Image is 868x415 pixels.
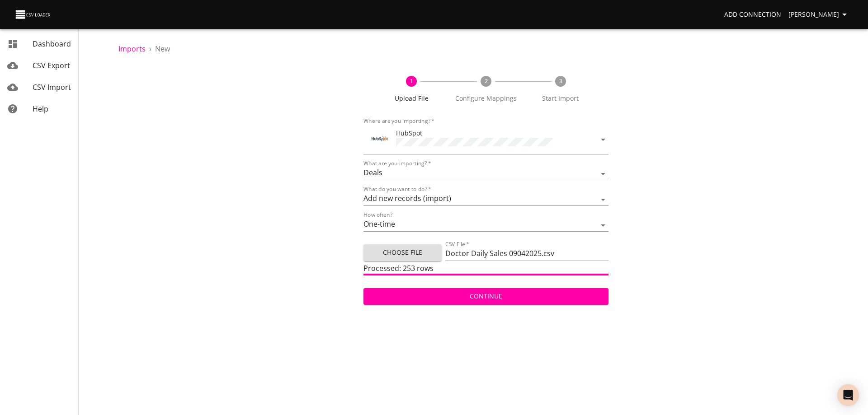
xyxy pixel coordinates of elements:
label: CSV File [445,242,469,247]
button: Choose File [363,244,442,261]
text: 3 [559,77,562,85]
label: Where are you importing? [363,118,434,124]
div: Tool [371,130,389,148]
span: [PERSON_NAME] [788,9,850,20]
span: Dashboard [33,39,71,49]
span: New [155,44,170,54]
a: Imports [118,44,146,54]
span: Add Connection [724,9,781,20]
button: [PERSON_NAME] [785,6,854,23]
label: What do you want to do? [363,187,431,192]
img: HubSpot [371,130,389,148]
label: How often? [363,212,392,218]
label: What are you importing? [363,161,431,166]
span: CSV Export [33,61,70,70]
div: Open Intercom Messenger [837,384,859,406]
text: 1 [410,77,413,85]
span: CSV Import [33,82,71,92]
span: Choose File [371,247,434,258]
li: › [149,43,151,54]
text: 2 [484,77,487,85]
img: CSV Loader [14,8,52,21]
a: Add Connection [721,6,785,23]
span: Continue [371,291,601,302]
span: Configure Mappings [453,94,520,103]
span: Processed: 253 rows [363,263,434,273]
span: Help [33,104,48,114]
span: HubSpot [396,129,422,137]
span: Upload File [378,94,445,103]
button: Continue [363,288,609,305]
div: ToolHubSpot [363,125,609,154]
span: Start Import [527,94,594,103]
